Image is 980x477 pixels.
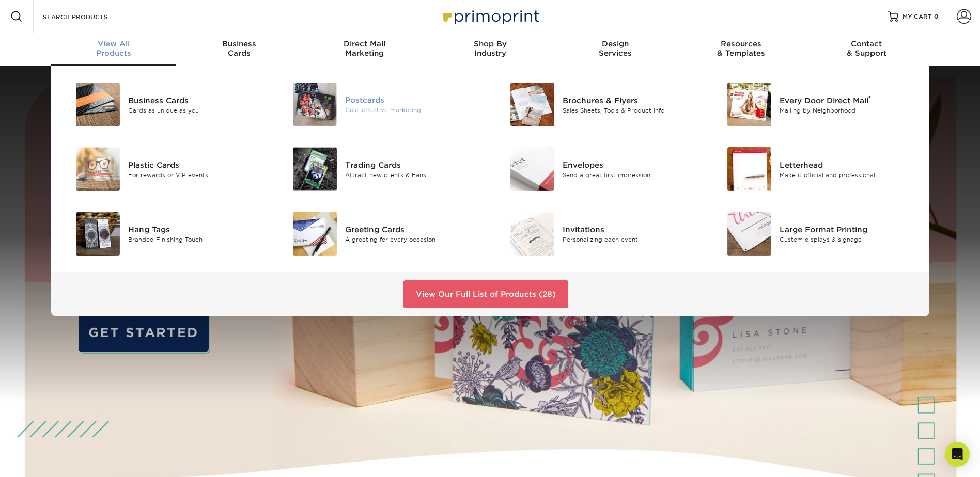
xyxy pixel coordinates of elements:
div: Open Intercom Messenger [945,442,970,467]
a: Trading Cards Trading Cards Attract new clients & Fans [281,143,483,195]
a: Plastic Cards Plastic Cards For rewards or VIP events [64,143,266,195]
img: Hang Tags [76,212,120,256]
a: View AllProducts [51,33,177,66]
div: Invitations [563,224,699,235]
span: Resources [678,39,804,49]
sup: ® [868,94,871,102]
a: Every Door Direct Mail Every Door Direct Mail® Mailing by Neighborhood [715,78,917,131]
div: & Support [804,39,929,58]
img: Primoprint [439,5,542,27]
img: Envelopes [510,147,554,191]
a: Greeting Cards Greeting Cards A greeting for every occasion [281,208,483,260]
div: Plastic Cards [128,159,265,170]
img: Letterhead [727,147,771,191]
img: Invitations [510,212,554,256]
span: MY CART [903,12,932,21]
img: Plastic Cards [76,147,120,191]
div: Every Door Direct Mail [780,94,916,106]
img: Brochures & Flyers [510,83,554,126]
div: Brochures & Flyers [563,94,699,106]
div: Personalizing each event [563,235,699,244]
a: Postcards Postcards Cost-effective marketing [281,78,483,130]
img: Business Cards [76,83,120,126]
div: Trading Cards [345,159,482,170]
a: Letterhead Letterhead Make it official and professional [715,143,917,195]
div: Attract new clients & Fans [345,170,482,179]
div: A greeting for every occasion [345,235,482,244]
img: Postcards [293,83,337,126]
input: SEARCH PRODUCTS..... [42,10,143,23]
div: Cards [176,39,302,58]
div: Marketing [302,39,427,58]
a: View Our Full List of Products (28) [403,280,568,308]
div: Custom displays & signage [780,235,916,244]
div: Postcards [345,94,482,106]
span: View All [51,39,177,49]
a: Direct MailMarketing [302,33,427,66]
div: Make it official and professional [780,170,916,179]
div: Sales Sheets, Tools & Product Info [563,106,699,115]
span: Business [176,39,302,49]
a: DesignServices [553,33,678,66]
a: Invitations Invitations Personalizing each event [498,208,700,260]
div: Hang Tags [128,224,265,235]
img: Every Door Direct Mail [727,83,771,126]
a: Shop ByIndustry [427,33,553,66]
div: Branded Finishing Touch [128,235,265,244]
div: Services [553,39,678,58]
img: Trading Cards [293,147,337,191]
a: Resources& Templates [678,33,804,66]
div: Cost-effective marketing [345,106,482,115]
a: Large Format Printing Large Format Printing Custom displays & signage [715,208,917,260]
div: Letterhead [780,159,916,170]
div: & Templates [678,39,804,58]
span: Shop By [427,39,553,49]
div: Send a great first impression [563,170,699,179]
div: Mailing by Neighborhood [780,106,916,115]
a: Business Cards Business Cards Cards as unique as you [64,78,266,131]
img: Large Format Printing [727,212,771,256]
div: Products [51,39,177,58]
div: Cards as unique as you [128,106,265,115]
div: Large Format Printing [780,224,916,235]
a: Brochures & Flyers Brochures & Flyers Sales Sheets, Tools & Product Info [498,78,700,131]
span: Design [553,39,678,49]
span: 0 [934,13,939,20]
img: Greeting Cards [293,212,337,256]
a: Envelopes Envelopes Send a great first impression [498,143,700,195]
div: Envelopes [563,159,699,170]
div: For rewards or VIP events [128,170,265,179]
div: Business Cards [128,94,265,106]
span: Direct Mail [302,39,427,49]
a: Contact& Support [804,33,929,66]
div: Industry [427,39,553,58]
a: Hang Tags Hang Tags Branded Finishing Touch [64,208,266,260]
span: Contact [804,39,929,49]
div: Greeting Cards [345,224,482,235]
a: BusinessCards [176,33,302,66]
